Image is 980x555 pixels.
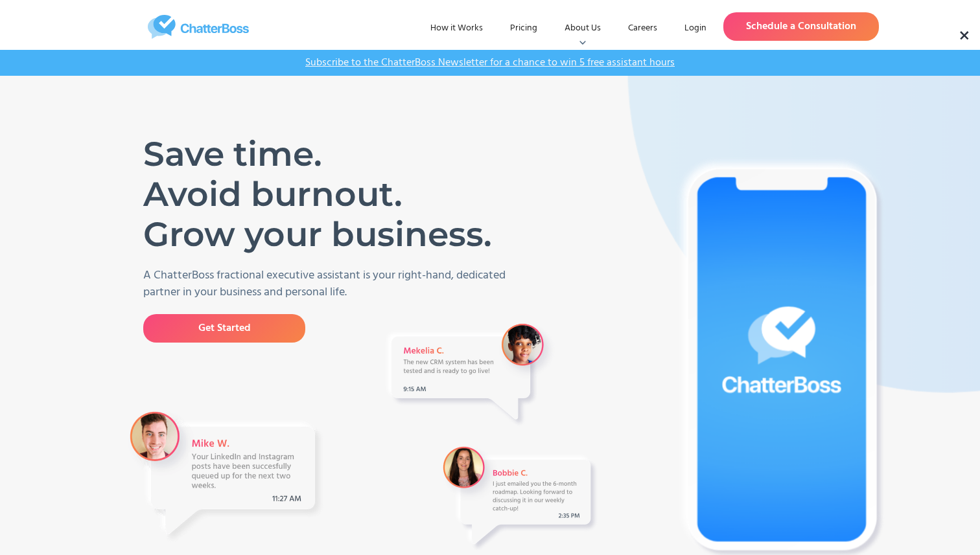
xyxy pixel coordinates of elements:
h1: Save time. Avoid burnout. Grow your business. [143,134,503,255]
img: A Message from a VA Bobbie [438,442,600,554]
p: A ChatterBoss fractional executive assistant is your right-hand, dedicated partner in your busine... [143,267,522,301]
div: About Us [554,17,611,40]
a: Subscribe to the ChatterBoss Newsletter for a chance to win 5 free assistant hours [299,56,681,69]
a: Schedule a Consultation [723,12,879,41]
a: Login [674,17,717,40]
div: About Us [565,22,601,35]
a: home [101,15,296,39]
a: Get Started [143,314,305,343]
a: How it Works [420,17,493,40]
img: A message from VA Mike [127,409,325,544]
a: Careers [618,17,668,40]
a: Pricing [500,17,548,40]
img: A Message from VA Mekelia [381,319,559,429]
